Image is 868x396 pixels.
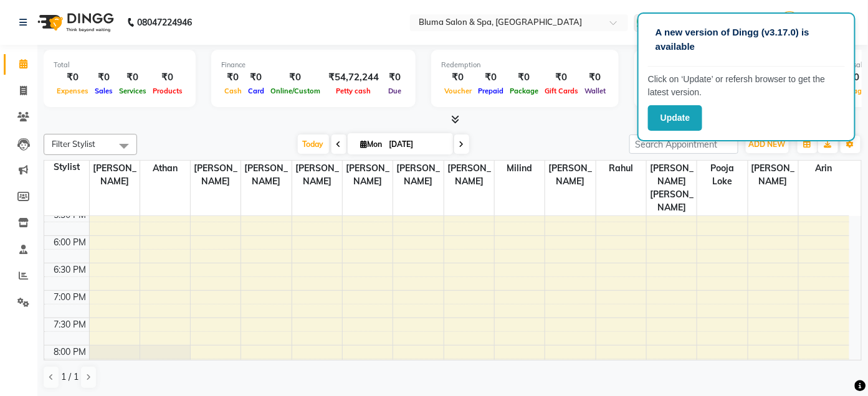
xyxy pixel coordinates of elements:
span: ADD NEW [749,139,786,149]
span: Athan [140,161,190,176]
span: Sales [92,87,116,95]
img: Manager [779,11,801,33]
span: [PERSON_NAME] [191,161,241,189]
span: Today [298,134,329,154]
span: Mon [358,139,386,149]
button: ADD NEW [746,136,789,153]
div: ₹0 [384,70,406,85]
p: A new version of Dingg (v3.17.0) is available [656,26,837,54]
span: Package [507,87,541,95]
div: 6:00 PM [52,236,89,249]
span: Filter Stylist [52,139,95,149]
span: [PERSON_NAME] [545,161,595,189]
span: [PERSON_NAME] [90,161,140,189]
input: 2025-09-01 [386,135,448,154]
span: 1 / 1 [61,370,79,384]
span: Arin [799,161,849,176]
div: Total [54,60,186,70]
div: 8:00 PM [52,346,89,359]
span: Cash [221,87,245,95]
div: 7:00 PM [52,291,89,304]
button: Update [648,105,702,131]
span: milind [495,161,545,176]
span: Voucher [441,87,475,95]
span: Gift Cards [541,87,581,95]
div: Stylist [44,161,89,174]
span: [PERSON_NAME] [444,161,494,189]
div: 6:30 PM [52,263,89,276]
span: Products [150,87,186,95]
div: Finance [221,60,406,70]
span: Card [245,87,267,95]
span: Petty cash [333,87,374,95]
div: ₹0 [221,70,245,85]
span: Prepaid [475,87,507,95]
span: Rahul [596,161,646,176]
input: Search Appointment [629,134,738,154]
div: ₹0 [581,70,609,85]
div: ₹0 [475,70,507,85]
span: Online/Custom [267,87,323,95]
img: logo [32,5,117,40]
div: ₹0 [54,70,92,85]
span: [PERSON_NAME] [343,161,393,189]
div: ₹0 [441,70,475,85]
span: pooja loke [697,161,747,189]
span: Due [385,87,404,95]
span: [PERSON_NAME] [393,161,443,189]
div: ₹0 [116,70,150,85]
div: 7:30 PM [52,318,89,331]
span: Expenses [54,87,92,95]
div: ₹54,72,244 [323,70,384,85]
span: [PERSON_NAME] [241,161,291,189]
div: ₹0 [245,70,267,85]
span: Wallet [581,87,609,95]
div: ₹0 [92,70,116,85]
div: ₹0 [507,70,541,85]
div: ₹0 [150,70,186,85]
span: [PERSON_NAME] [748,161,798,189]
p: Click on ‘Update’ or refersh browser to get the latest version. [648,73,845,99]
div: Redemption [441,60,609,70]
span: [PERSON_NAME] [292,161,342,189]
b: 08047224946 [137,5,192,40]
div: ₹0 [541,70,581,85]
span: [PERSON_NAME] [PERSON_NAME] [647,161,697,215]
span: Services [116,87,150,95]
div: ₹0 [267,70,323,85]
